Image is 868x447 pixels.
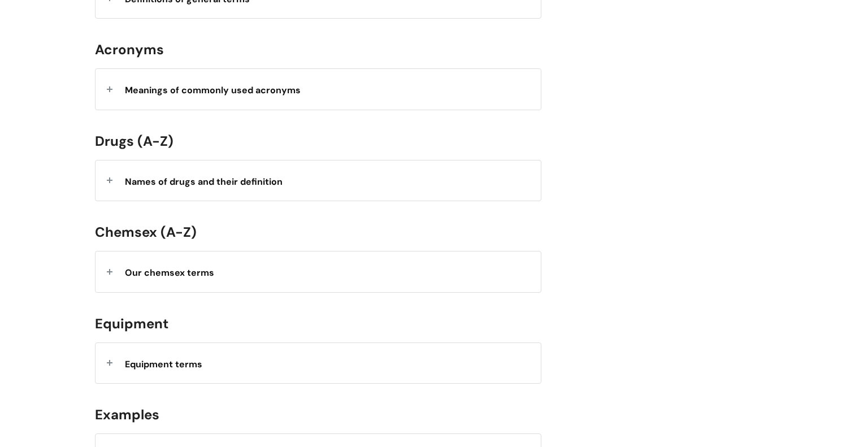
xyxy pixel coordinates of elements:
[125,358,202,370] span: Equipment terms
[125,176,283,188] strong: Names of drugs and their definition
[95,132,173,150] span: Drugs (A-Z)
[125,84,301,96] strong: Meanings of commonly used acronyms
[95,41,164,58] span: Acronyms
[95,315,168,332] span: Equipment
[125,267,214,279] span: Our chemsex terms
[95,223,197,241] span: Chemsex (A-Z)
[95,406,159,423] span: Examples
